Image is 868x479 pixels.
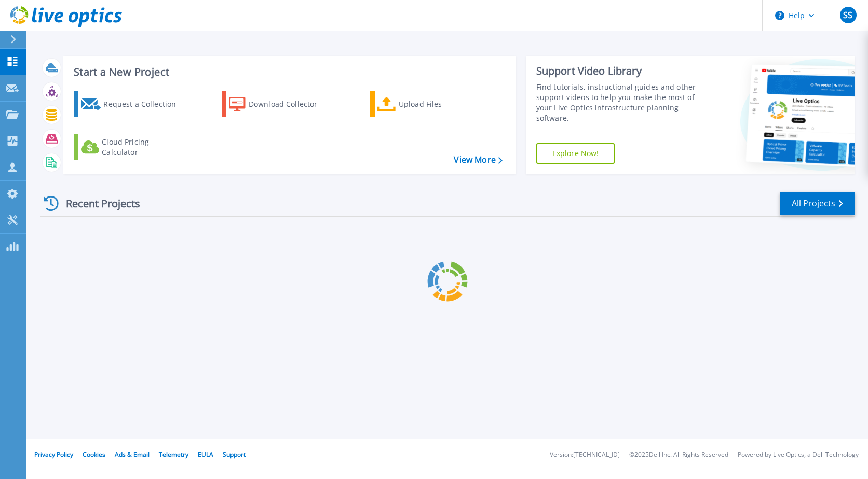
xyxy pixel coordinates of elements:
a: Cookies [83,450,105,459]
div: Find tutorials, instructional guides and other support videos to help you make the most of your L... [536,82,703,123]
a: EULA [198,450,213,459]
a: Download Collector [222,91,337,117]
li: Powered by Live Optics, a Dell Technology [738,452,859,458]
div: Cloud Pricing Calculator [102,137,185,158]
a: All Projects [780,192,855,215]
div: Support Video Library [536,64,703,78]
li: Version: [TECHNICAL_ID] [550,452,620,458]
div: Recent Projects [40,191,154,216]
span: SS [843,11,852,19]
div: Request a Collection [103,94,186,115]
a: Support [223,450,246,459]
a: Upload Files [370,91,486,117]
a: Ads & Email [115,450,150,459]
h3: Start a New Project [74,66,502,78]
li: © 2025 Dell Inc. All Rights Reserved [629,452,728,458]
a: View More [454,155,502,165]
a: Privacy Policy [34,450,73,459]
a: Telemetry [159,450,188,459]
div: Upload Files [399,94,482,115]
a: Cloud Pricing Calculator [74,134,189,160]
div: Download Collector [249,94,332,115]
a: Request a Collection [74,91,189,117]
a: Explore Now! [536,143,615,164]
